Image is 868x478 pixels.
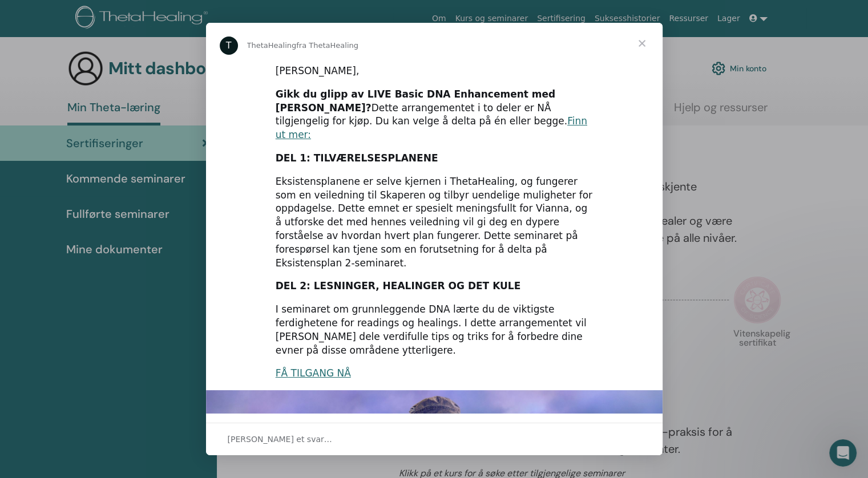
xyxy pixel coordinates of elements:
font: [PERSON_NAME] et svar… [228,435,332,444]
a: FÅ TILGANG NÅ [276,367,351,379]
font: Gikk du glipp av LIVE Basic DNA Enhancement med [PERSON_NAME]? [276,88,556,114]
span: Lukke [621,23,663,64]
font: DEL 2: LESNINGER, HEALINGER OG DET KULE [276,280,520,291]
font: [PERSON_NAME], [276,65,360,76]
font: Dette arrangementet i to deler er NÅ tilgjengelig for kjøp. Du kan velge å delta på én eller begge. [276,102,567,127]
font: ThetaHealing [247,41,297,50]
font: Eksistensplanene er selve kjernen i ThetaHealing, og fungerer som en veiledning til Skaperen og t... [276,176,592,269]
div: Profilbilde for ThetaHealing [220,37,238,55]
font: I seminaret om grunnleggende DNA lærte du de viktigste ferdighetene for readings og healings. I d... [276,303,587,355]
font: DEL 1: TILVÆRELSESPLANENE [276,152,438,164]
font: fra ThetaHealing [296,41,358,50]
font: T [226,40,232,51]
div: Åpne samtalen og svar [206,423,663,455]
